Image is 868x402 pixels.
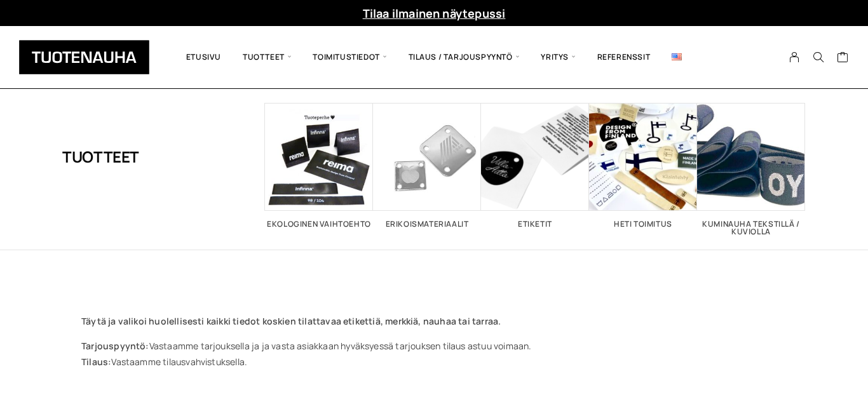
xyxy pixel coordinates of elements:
[265,103,373,228] a: Visit product category Ekologinen vaihtoehto
[782,51,807,63] a: My Account
[530,36,586,79] span: Yritys
[481,220,589,228] h2: Etiketit
[62,103,139,211] h1: Tuotteet
[837,51,849,66] a: Cart
[589,103,697,228] a: Visit product category Heti toimitus
[81,340,149,352] strong: Tarjouspyyntö:
[373,103,481,228] a: Visit product category Erikoismateriaalit
[19,40,149,74] img: Tuotenauha Oy
[589,220,697,228] h2: Heti toimitus
[81,356,111,368] strong: Tilaus:
[81,338,787,370] p: Vastaamme tarjouksella ja ja vasta asiakkaan hyväksyessä tarjouksen tilaus astuu voimaan. Vastaam...
[697,220,805,236] h2: Kuminauha tekstillä / kuviolla
[481,103,589,228] a: Visit product category Etiketit
[81,315,501,327] strong: Täytä ja valikoi huolellisesti kaikki tiedot koskien tilattavaa etikettiä, merkkiä, nauhaa tai ta...
[363,6,506,21] a: Tilaa ilmainen näytepussi
[398,36,531,79] span: Tilaus / Tarjouspyyntö
[373,220,481,228] h2: Erikoismateriaalit
[672,53,682,60] img: English
[806,51,831,63] button: Search
[587,36,661,79] a: Referenssit
[232,36,302,79] span: Tuotteet
[265,220,373,228] h2: Ekologinen vaihtoehto
[697,103,805,236] a: Visit product category Kuminauha tekstillä / kuviolla
[175,36,232,79] a: Etusivu
[302,36,397,79] span: Toimitustiedot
